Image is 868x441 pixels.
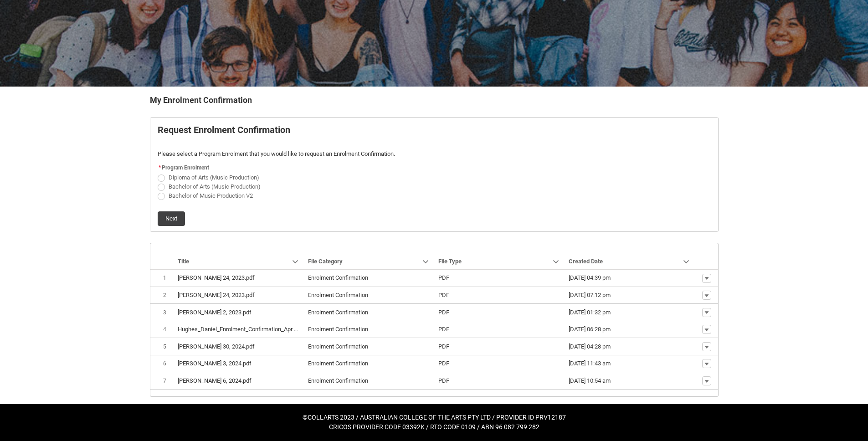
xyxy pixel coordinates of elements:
lightning-formatted-date-time: [DATE] 06:28 pm [569,326,611,333]
b: My Enrolment Confirmation [150,95,252,105]
lightning-base-formatted-text: [PERSON_NAME] 24, 2023.pdf [178,292,255,298]
lightning-base-formatted-text: Hughes_Daniel_Enrolment_Confirmation_Apr 25, 2024.pdf [178,326,326,333]
lightning-base-formatted-text: Enrolment Confirmation [308,377,368,384]
b: Request Enrolment Confirmation [158,124,290,135]
p: Please select a Program Enrolment that you would like to request an Enrolment Confirmation. [158,149,711,159]
lightning-base-formatted-text: [PERSON_NAME] 30, 2024.pdf [178,343,255,350]
span: Diploma of Arts (Music Production) [169,174,259,181]
lightning-base-formatted-text: Enrolment Confirmation [308,326,368,333]
lightning-base-formatted-text: PDF [438,326,449,333]
lightning-base-formatted-text: PDF [438,309,449,316]
lightning-base-formatted-text: PDF [438,377,449,384]
lightning-base-formatted-text: [PERSON_NAME] 3, 2024.pdf [178,360,252,367]
lightning-base-formatted-text: Enrolment Confirmation [308,274,368,281]
lightning-base-formatted-text: PDF [438,274,449,281]
span: Bachelor of Music Production V2 [169,192,253,199]
lightning-formatted-date-time: [DATE] 04:39 pm [569,274,611,281]
lightning-base-formatted-text: [PERSON_NAME] 2, 2023.pdf [178,309,252,316]
lightning-formatted-date-time: [DATE] 01:32 pm [569,309,611,316]
lightning-base-formatted-text: Enrolment Confirmation [308,292,368,298]
lightning-formatted-date-time: [DATE] 07:12 pm [569,292,611,298]
button: Next [158,211,185,226]
lightning-base-formatted-text: Enrolment Confirmation [308,343,368,350]
lightning-base-formatted-text: [PERSON_NAME] 24, 2023.pdf [178,274,255,281]
lightning-base-formatted-text: PDF [438,360,449,367]
lightning-base-formatted-text: Enrolment Confirmation [308,360,368,367]
lightning-base-formatted-text: PDF [438,292,449,298]
span: Bachelor of Arts (Music Production) [169,183,261,190]
lightning-formatted-date-time: [DATE] 11:43 am [569,360,611,367]
lightning-formatted-date-time: [DATE] 10:54 am [569,377,611,384]
span: Program Enrolment [162,164,209,171]
lightning-base-formatted-text: [PERSON_NAME] 6, 2024.pdf [178,377,252,384]
lightning-formatted-date-time: [DATE] 04:28 pm [569,343,611,350]
lightning-base-formatted-text: PDF [438,343,449,350]
abbr: required [159,164,161,171]
lightning-base-formatted-text: Enrolment Confirmation [308,309,368,316]
article: REDU_Generate_Enrolment_Confirmation flow [150,117,719,232]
